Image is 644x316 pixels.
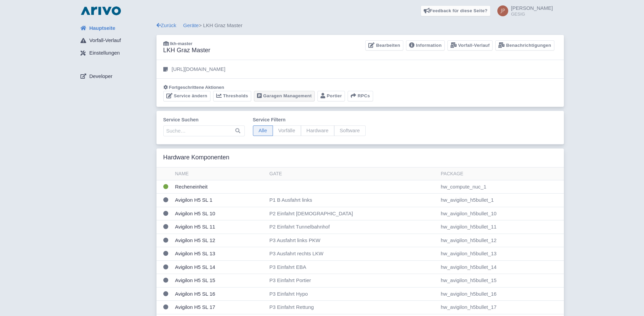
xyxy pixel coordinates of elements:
[172,194,267,207] td: Avigilon H5 SL 1
[365,40,403,51] a: Bearbeiten
[172,207,267,220] td: Avigilon H5 SL 10
[267,247,438,261] td: P3 Ausfahrt rechts LKW
[438,220,564,234] td: hw_avigilon_h5bullet_11
[163,47,210,54] h3: LKH Graz Master
[172,167,267,180] th: Name
[172,234,267,247] td: Avigilon H5 SL 12
[421,5,491,16] a: Feedback für diese Seite?
[267,220,438,234] td: P2 Einfahrt Tunnelbahnhof
[169,85,224,90] span: Fortgeschrittene Aktionen
[157,22,177,28] a: Zurück
[438,194,564,207] td: hw_avigilon_h5bullet_1
[172,247,267,261] td: Avigilon H5 SL 13
[163,116,245,123] label: Service suchen
[172,301,267,314] td: Avigilon H5 SL 17
[267,194,438,207] td: P1 B Ausfahrt links
[438,234,564,247] td: hw_avigilon_h5bullet_12
[172,274,267,288] td: Avigilon H5 SL 15
[172,65,225,73] p: [URL][DOMAIN_NAME]
[170,41,192,46] span: lkh-master
[89,73,112,80] span: Developer
[213,91,251,101] a: Thresholds
[438,287,564,301] td: hw_avigilon_h5bullet_16
[438,180,564,194] td: hw_compute_nuc_1
[267,287,438,301] td: P3 Einfahrt Hypo
[157,22,564,29] div: > LKH Graz Master
[267,167,438,180] th: Gate
[447,40,493,51] a: Vorfall-Verlauf
[163,125,245,136] input: Suche…
[163,91,210,101] a: Service ändern
[438,260,564,274] td: hw_avigilon_h5bullet_14
[301,125,334,136] span: Hardware
[172,260,267,274] td: Avigilon H5 SL 14
[89,37,121,44] span: Vorfall-Verlauf
[438,167,564,180] th: Package
[348,91,373,101] button: RPCs
[493,5,553,16] a: [PERSON_NAME] GESIG
[511,5,553,11] span: [PERSON_NAME]
[89,49,120,57] span: Einstellungen
[172,220,267,234] td: Avigilon H5 SL 11
[183,22,199,28] a: Geräte
[267,234,438,247] td: P3 Ausfahrt links PKW
[273,125,301,136] span: Vorfälle
[163,154,229,161] h3: Hardware Komponenten
[254,91,315,101] a: Garagen Management
[334,125,366,136] span: Software
[253,116,366,123] label: Service filtern
[267,260,438,274] td: P3 Einfahrt EBA
[438,301,564,314] td: hw_avigilon_h5bullet_17
[495,40,554,51] a: Benachrichtigungen
[75,70,157,83] a: Developer
[75,34,157,47] a: Vorfall-Verlauf
[75,22,157,35] a: Hauptseite
[79,5,123,16] img: logo
[438,247,564,261] td: hw_avigilon_h5bullet_13
[75,47,157,60] a: Einstellungen
[172,180,267,194] td: Recheneinheit
[267,301,438,314] td: P3 Einfahrt Rettung
[89,24,115,32] span: Hauptseite
[406,40,445,51] a: Information
[317,91,345,101] a: Portier
[438,274,564,288] td: hw_avigilon_h5bullet_15
[267,274,438,288] td: P3 Einfahrt Portier
[438,207,564,220] td: hw_avigilon_h5bullet_10
[267,207,438,220] td: P2 Einfahrt [DEMOGRAPHIC_DATA]
[253,125,273,136] span: Alle
[172,287,267,301] td: Avigilon H5 SL 16
[511,12,553,16] small: GESIG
